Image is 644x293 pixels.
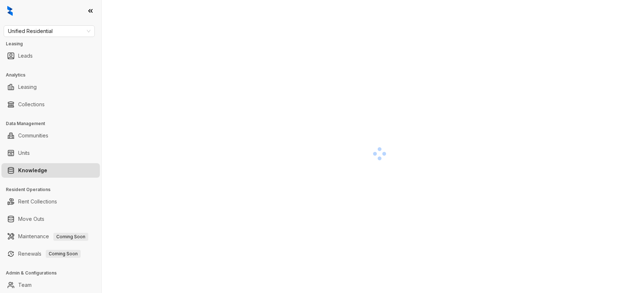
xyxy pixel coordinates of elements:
[1,128,100,143] li: Communities
[18,212,44,226] a: Move Outs
[1,247,100,261] li: Renewals
[1,229,100,244] li: Maintenance
[8,26,90,37] span: Unified Residential
[6,41,101,47] h3: Leasing
[1,194,100,209] li: Rent Collections
[53,233,88,241] span: Coming Soon
[1,49,100,63] li: Leads
[6,270,101,276] h3: Admin & Configurations
[7,6,13,16] img: logo
[6,186,101,193] h3: Resident Operations
[18,49,33,63] a: Leads
[18,146,30,160] a: Units
[1,163,100,178] li: Knowledge
[18,194,57,209] a: Rent Collections
[18,163,47,178] a: Knowledge
[46,250,81,258] span: Coming Soon
[1,278,100,292] li: Team
[18,247,81,261] a: RenewalsComing Soon
[1,146,100,160] li: Units
[18,278,32,292] a: Team
[18,97,45,112] a: Collections
[18,128,48,143] a: Communities
[6,72,101,78] h3: Analytics
[1,212,100,226] li: Move Outs
[6,120,101,127] h3: Data Management
[1,97,100,112] li: Collections
[1,80,100,94] li: Leasing
[18,80,37,94] a: Leasing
